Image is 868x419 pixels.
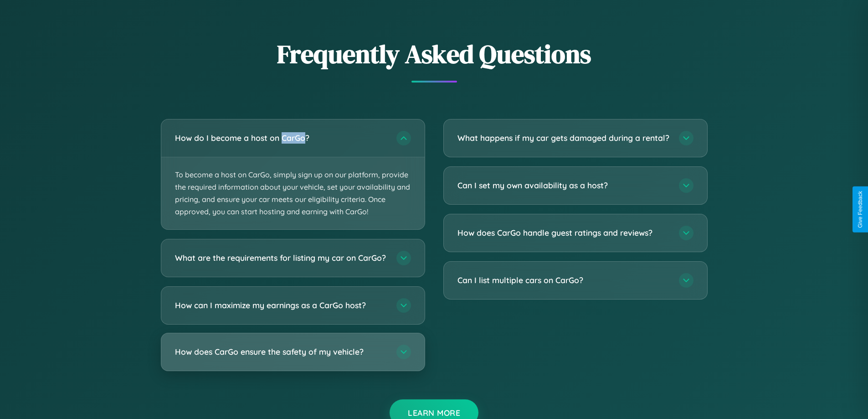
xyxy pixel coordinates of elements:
h3: How does CarGo ensure the safety of my vehicle? [175,347,387,358]
div: Give Feedback [857,191,863,228]
h3: What happens if my car gets damaged during a rental? [457,132,670,144]
h3: How does CarGo handle guest ratings and reviews? [457,227,670,238]
p: To become a host on CarGo, simply sign up on our platform, provide the required information about... [161,157,425,230]
h3: Can I list multiple cars on CarGo? [457,274,670,286]
h2: Frequently Asked Questions [161,36,708,72]
h3: Can I set my own availability as a host? [457,180,670,191]
h3: How can I maximize my earnings as a CarGo host? [175,300,387,311]
h3: How do I become a host on CarGo? [175,132,387,144]
h3: What are the requirements for listing my car on CarGo? [175,253,387,264]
